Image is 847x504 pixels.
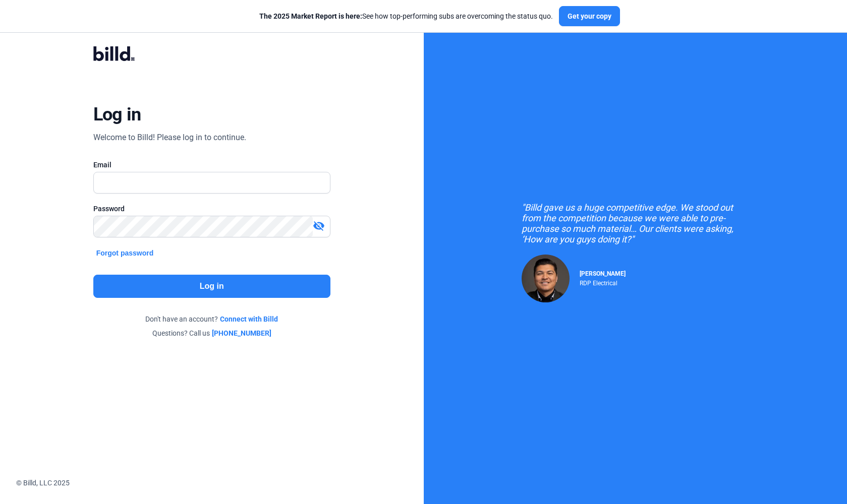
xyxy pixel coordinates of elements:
[93,204,330,214] div: Password
[93,103,141,125] div: Log in
[580,270,626,277] span: [PERSON_NAME]
[522,255,570,302] img: Raul Pacheco
[259,11,553,21] div: See how top-performing subs are overcoming the status quo.
[93,328,330,338] div: Questions? Call us
[220,314,278,324] a: Connect with Billd
[93,132,246,144] div: Welcome to Billd! Please log in to continue.
[93,160,330,170] div: Email
[522,202,749,244] div: "Billd gave us a huge competitive edge. We stood out from the competition because we were able to...
[313,220,325,232] mat-icon: visibility_off
[580,277,626,287] div: RDP Electrical
[93,275,330,298] button: Log in
[93,247,157,259] button: Forgot password
[212,328,271,338] a: [PHONE_NUMBER]
[559,6,620,26] button: Get your copy
[93,314,330,324] div: Don't have an account?
[259,12,362,20] span: The 2025 Market Report is here:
